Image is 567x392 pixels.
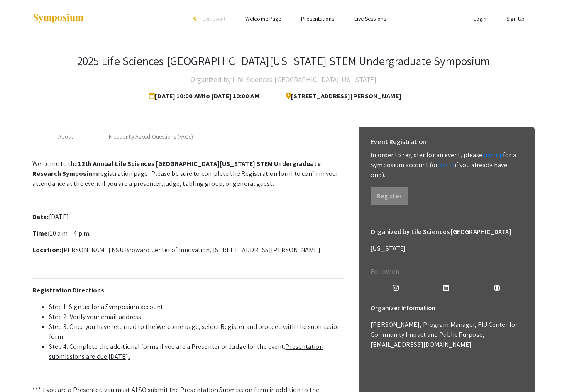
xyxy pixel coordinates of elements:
p: 10 a.m. - 4 p.m. [32,229,344,239]
span: [STREET_ADDRESS][PERSON_NAME] [279,88,401,105]
h6: Organized by Life Sciences [GEOGRAPHIC_DATA][US_STATE] [371,224,523,257]
p: [PERSON_NAME] NSU Broward Center of Innovation, [STREET_ADDRESS][PERSON_NAME] [32,245,344,255]
li: Step 1: Sign up for a Symposium account. [49,302,344,312]
p: In order to register for an event, please for a Symposium account (or if you already have one). [371,150,523,180]
a: Welcome Page [245,15,281,22]
h3: 2025 Life Sciences [GEOGRAPHIC_DATA][US_STATE] STEM Undergraduate Symposium [77,54,490,68]
u: Presentation submissions are due [DATE]. [49,342,323,361]
p: [DATE] [32,212,344,222]
p: [PERSON_NAME], Program Manager, FIU Center for Community Impact and Public Purpose, [EMAIL_ADDRES... [371,320,523,350]
h6: Organizer Information [371,300,523,317]
a: Sign Up [506,15,525,22]
p: Welcome to the registration page! Please be sure to complete the Registration form to confirm you... [32,159,344,189]
a: sign up [482,151,503,159]
div: Frequently Asked Questions (FAQs) [109,132,193,141]
a: Presentations [301,15,334,22]
strong: Time: [32,229,50,238]
h4: Organized by Life Sciences [GEOGRAPHIC_DATA][US_STATE] [191,71,376,88]
span: [DATE] 10:00 AM to [DATE] 10:00 AM [149,88,262,105]
span: Exit Event [203,15,225,22]
u: Registration Directions [32,286,104,295]
p: Follow on [371,267,523,277]
strong: Location: [32,246,61,254]
a: Login [474,15,487,22]
strong: 12th Annual Life Sciences [GEOGRAPHIC_DATA][US_STATE] STEM Undergraduate Research Symposium [32,159,321,178]
li: Step 4: Complete the additional forms if you are a Presenter or Judge for the event. [49,342,344,362]
div: About [58,132,73,141]
strong: Date: [32,212,49,221]
li: Step 2: Verify your email address [49,312,344,322]
button: Register [371,187,408,205]
li: Step 3: Once you have returned to the Welcome page, select Register and proceed with the submissi... [49,322,344,342]
h6: Event Registration [371,134,426,150]
a: Live Sessions [354,15,386,22]
a: log in [438,161,455,169]
div: arrow_back_ios [193,16,198,21]
img: Symposium by ForagerOne [32,13,84,24]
